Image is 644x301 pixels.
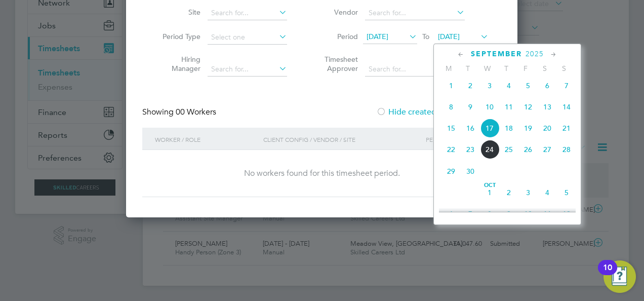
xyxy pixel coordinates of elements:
[538,119,557,138] span: 20
[557,119,576,138] span: 21
[439,64,458,73] span: M
[480,183,499,202] span: 1
[208,62,287,77] input: Search for...
[557,204,576,223] span: 12
[480,140,499,159] span: 24
[480,183,499,188] span: Oct
[441,140,461,159] span: 22
[499,97,518,117] span: 11
[376,107,479,117] label: Hide created timesheets
[471,50,522,58] span: September
[176,107,216,117] span: 00 Workers
[461,140,480,159] span: 23
[535,64,554,73] span: S
[461,204,480,223] span: 7
[365,62,465,77] input: Search for...
[367,32,388,41] span: [DATE]
[557,140,576,159] span: 28
[516,64,535,73] span: F
[312,55,358,73] label: Timesheet Approver
[480,76,499,95] span: 3
[152,128,261,151] div: Worker / Role
[538,97,557,117] span: 13
[461,97,480,117] span: 9
[518,97,538,117] span: 12
[142,107,218,118] div: Showing
[461,162,480,181] span: 30
[441,204,461,223] span: 6
[441,76,461,95] span: 1
[499,76,518,95] span: 4
[518,119,538,138] span: 19
[518,76,538,95] span: 5
[480,119,499,138] span: 17
[557,183,576,202] span: 5
[461,119,480,138] span: 16
[499,119,518,138] span: 18
[526,50,544,58] span: 2025
[419,30,432,43] span: To
[458,64,477,73] span: T
[518,183,538,202] span: 3
[554,64,574,73] span: S
[603,268,612,281] div: 10
[312,8,358,17] label: Vendor
[441,162,461,181] span: 29
[477,64,497,73] span: W
[557,97,576,117] span: 14
[557,76,576,95] span: 7
[438,32,460,41] span: [DATE]
[441,119,461,138] span: 15
[461,76,480,95] span: 2
[441,97,461,117] span: 8
[152,168,491,179] div: No workers found for this timesheet period.
[423,128,491,151] div: Period
[603,260,636,293] button: Open Resource Center, 10 new notifications
[538,76,557,95] span: 6
[499,183,518,202] span: 2
[365,6,465,20] input: Search for...
[480,97,499,117] span: 10
[155,32,200,41] label: Period Type
[497,64,516,73] span: T
[261,128,423,151] div: Client Config / Vendor / Site
[538,183,557,202] span: 4
[480,204,499,223] span: 8
[518,204,538,223] span: 10
[155,55,200,73] label: Hiring Manager
[208,30,287,45] input: Select one
[499,204,518,223] span: 9
[155,8,200,17] label: Site
[499,140,518,159] span: 25
[518,140,538,159] span: 26
[538,204,557,223] span: 11
[312,32,358,41] label: Period
[208,6,287,20] input: Search for...
[538,140,557,159] span: 27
